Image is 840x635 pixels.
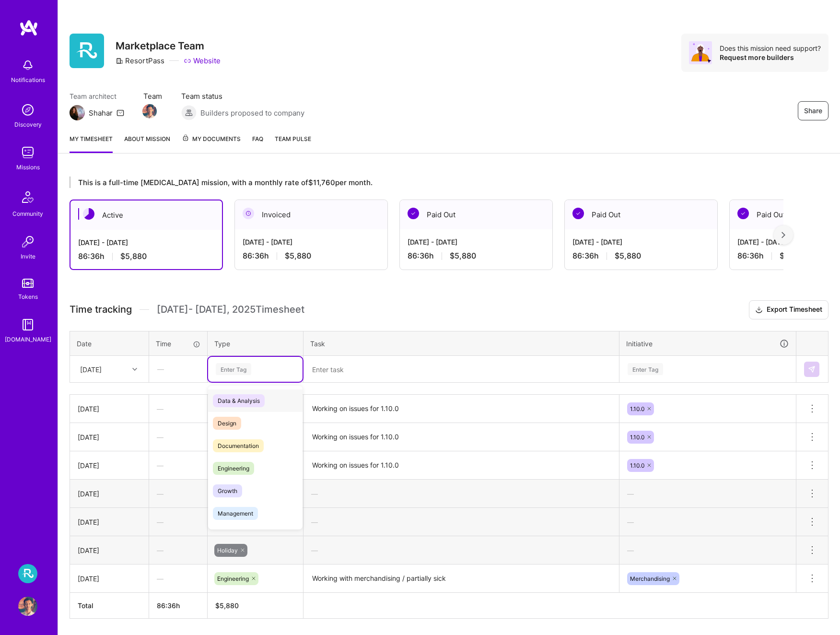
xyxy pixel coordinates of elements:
[737,208,749,219] img: Paid Out
[18,597,37,616] img: User Avatar
[116,40,221,52] h3: Marketplace Team
[275,135,311,142] span: Team Pulse
[143,91,162,101] span: Team
[303,538,619,563] div: —
[630,575,670,582] span: Merchandising
[150,356,207,382] div: —
[149,424,207,450] div: —
[149,481,207,506] div: —
[572,237,710,247] div: [DATE] - [DATE]
[78,237,214,247] div: [DATE] - [DATE]
[243,208,254,219] img: Invoiced
[156,339,200,349] div: Time
[78,489,141,499] div: [DATE]
[117,109,124,117] i: icon Mail
[804,106,822,116] span: Share
[208,331,303,356] th: Type
[213,394,265,407] span: Data & Analysis
[216,362,251,376] div: Enter Tag
[16,564,40,583] a: Resortpass: Marketplace Team
[303,481,619,506] div: —
[780,251,806,261] span: $5,880
[78,574,141,584] div: [DATE]
[572,251,710,261] div: 86:36 h
[70,304,132,316] span: Time tracking
[83,208,94,220] img: Active
[208,593,303,619] th: $5,880
[182,134,241,144] span: My Documents
[70,593,149,619] th: Total
[235,200,387,229] div: Invoiced
[304,565,618,592] textarea: Working with merchandising / partially sick
[132,367,137,372] i: icon Chevron
[217,547,238,554] span: Holiday
[619,538,796,563] div: —
[16,186,39,209] img: Community
[120,251,147,261] span: $5,880
[408,208,419,219] img: Paid Out
[628,362,663,376] div: Enter Tag
[149,593,208,619] th: 86:36h
[243,237,380,247] div: [DATE] - [DATE]
[798,101,828,120] button: Share
[303,331,619,356] th: Task
[70,134,113,153] a: My timesheet
[408,251,545,261] div: 86:36 h
[400,200,552,229] div: Paid Out
[626,338,789,349] div: Initiative
[16,597,40,616] a: User Avatar
[213,484,242,497] span: Growth
[285,251,311,261] span: $5,880
[149,453,207,478] div: —
[19,19,38,36] img: logo
[303,509,619,535] div: —
[755,305,763,315] i: icon Download
[304,396,618,422] textarea: Working on issues for 1.10.0
[124,134,170,153] a: About Mission
[149,566,207,591] div: —
[70,34,104,68] img: Company Logo
[157,304,304,316] span: [DATE] - [DATE] , 2025 Timesheet
[18,143,37,162] img: teamwork
[200,108,304,118] span: Builders proposed to company
[450,251,476,261] span: $5,880
[213,439,264,452] span: Documentation
[116,57,123,65] i: icon CompanyGray
[182,134,241,153] a: My Documents
[181,105,197,120] img: Builders proposed to company
[78,545,141,555] div: [DATE]
[70,176,783,188] div: This is a full-time [MEDICAL_DATA] mission, with a monthly rate of $11,760 per month.
[304,452,618,479] textarea: Working on issues for 1.10.0
[720,53,821,62] div: Request more builders
[78,404,141,414] div: [DATE]
[149,538,207,563] div: —
[304,424,618,450] textarea: Working on issues for 1.10.0
[70,200,222,230] div: Active
[749,300,828,319] button: Export Timesheet
[78,460,141,470] div: [DATE]
[22,279,34,288] img: tokens
[572,208,584,219] img: Paid Out
[630,462,644,469] span: 1.10.0
[18,292,38,302] div: Tokens
[630,434,644,441] span: 1.10.0
[78,432,141,442] div: [DATE]
[181,91,304,101] span: Team status
[243,251,380,261] div: 86:36 h
[619,481,796,506] div: —
[213,462,254,475] span: Engineering
[18,564,37,583] img: Resortpass: Marketplace Team
[70,91,124,101] span: Team architect
[782,232,785,238] img: right
[18,315,37,334] img: guide book
[5,334,51,344] div: [DOMAIN_NAME]
[89,108,113,118] div: Shahar
[18,56,37,75] img: bell
[21,251,35,261] div: Invite
[78,251,214,261] div: 86:36 h
[808,365,816,373] img: Submit
[408,237,545,247] div: [DATE] - [DATE]
[12,209,43,219] div: Community
[184,56,221,66] a: Website
[275,134,311,153] a: Team Pulse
